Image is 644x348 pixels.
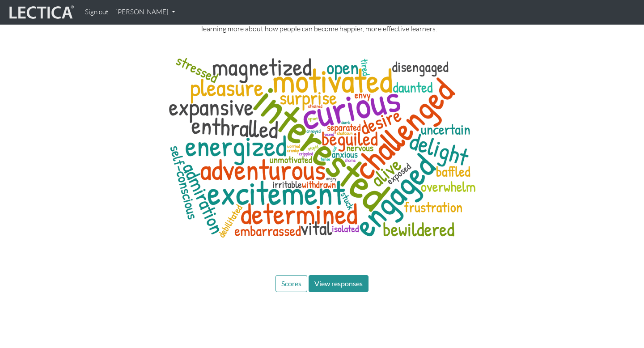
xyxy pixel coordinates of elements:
span: View responses [314,279,363,288]
button: View responses [309,275,369,292]
a: [PERSON_NAME] [112,4,179,21]
a: Sign out [81,4,112,21]
img: words associated with not understanding for learnaholics [159,48,485,246]
button: Scores [275,275,307,292]
span: Scores [281,279,301,288]
img: lecticalive [7,4,74,21]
